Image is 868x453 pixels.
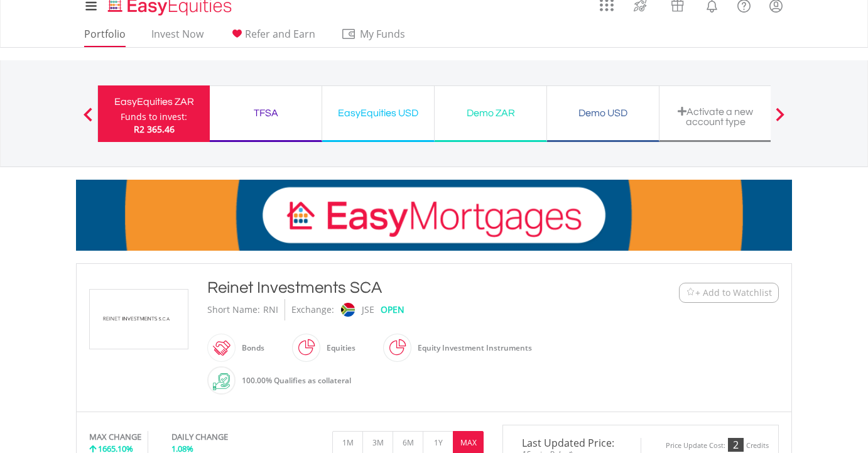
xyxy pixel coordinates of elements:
div: JSE [362,299,374,320]
span: My Funds [341,26,423,42]
div: MAX CHANGE [89,431,141,443]
img: EQU.ZA.RNI.png [92,290,186,349]
div: 2 [728,438,744,452]
div: TFSA [217,104,314,122]
div: EasyEquities USD [330,104,426,122]
div: OPEN [381,299,404,320]
span: Last Updated Price: [513,438,631,448]
img: EasyMortage Promotion Banner [76,180,792,251]
span: 100.00% Qualifies as collateral [242,375,351,386]
img: collateral-qualifying-green.svg [213,373,230,390]
div: Exchange: [291,299,334,320]
span: + Add to Watchlist [695,287,772,299]
div: Credits [746,441,769,450]
div: Bonds [236,333,264,363]
button: Watchlist + Add to Watchlist [679,283,779,303]
div: Equities [320,333,355,363]
div: Funds to invest: [121,111,187,123]
a: Portfolio [79,28,131,47]
div: Demo USD [555,104,651,122]
div: EasyEquities ZAR [106,93,202,111]
div: Activate a new account type [667,106,764,127]
div: Equity Investment Instruments [411,333,532,363]
div: Price Update Cost: [666,441,725,450]
div: Demo ZAR [442,104,539,122]
a: Refer and Earn [224,28,320,47]
span: Refer and Earn [245,27,315,41]
div: Reinet Investments SCA [207,276,602,299]
span: R2 365.46 [134,123,175,135]
a: Invest Now [146,28,209,47]
div: RNI [263,299,278,320]
div: Short Name: [207,299,260,320]
div: DAILY CHANGE [171,431,270,443]
img: jse.png [341,303,355,317]
img: Watchlist [686,288,695,297]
